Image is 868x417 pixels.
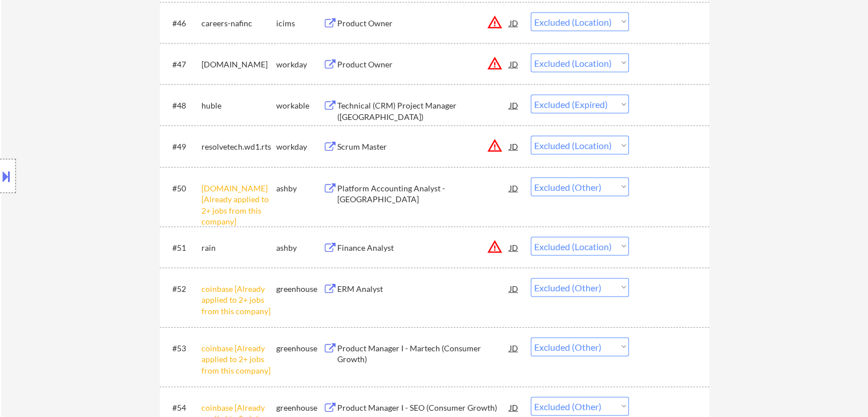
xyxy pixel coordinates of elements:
[276,283,323,295] div: greenhouse
[337,141,510,153] div: Scrum Master
[337,343,510,365] div: Product Manager I - Martech (Consumer Growth)
[276,59,323,70] div: workday
[337,283,510,295] div: ERM Analyst
[172,18,192,29] div: #46
[508,13,520,33] div: JD
[487,14,503,30] button: warning_amber
[172,343,192,354] div: #53
[201,283,276,317] div: coinbase [Already applied to 2+ jobs from this company]
[487,239,503,255] button: warning_amber
[487,138,503,154] button: warning_amber
[201,59,276,70] div: [DOMAIN_NAME]
[508,95,520,115] div: JD
[276,100,323,111] div: workable
[201,100,276,111] div: huble
[201,242,276,254] div: rain
[276,183,323,194] div: ashby
[508,338,520,358] div: JD
[201,343,276,376] div: coinbase [Already applied to 2+ jobs from this company]
[337,100,510,122] div: Technical (CRM) Project Manager ([GEOGRAPHIC_DATA])
[172,402,192,414] div: #54
[276,242,323,254] div: ashby
[201,183,276,227] div: [DOMAIN_NAME] [Already applied to 2+ jobs from this company]
[508,278,520,299] div: JD
[508,136,520,157] div: JD
[508,237,520,258] div: JD
[337,183,510,205] div: Platform Accounting Analyst - [GEOGRAPHIC_DATA]
[276,343,323,354] div: greenhouse
[337,242,510,254] div: Finance Analyst
[276,18,323,29] div: icims
[337,18,510,29] div: Product Owner
[276,141,323,153] div: workday
[276,402,323,414] div: greenhouse
[508,178,520,198] div: JD
[487,55,503,71] button: warning_amber
[337,59,510,70] div: Product Owner
[508,54,520,74] div: JD
[172,59,192,70] div: #47
[172,283,192,295] div: #52
[201,141,276,153] div: resolvetech.wd1.rts
[337,402,510,414] div: Product Manager I - SEO (Consumer Growth)
[201,18,276,29] div: careers-nafinc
